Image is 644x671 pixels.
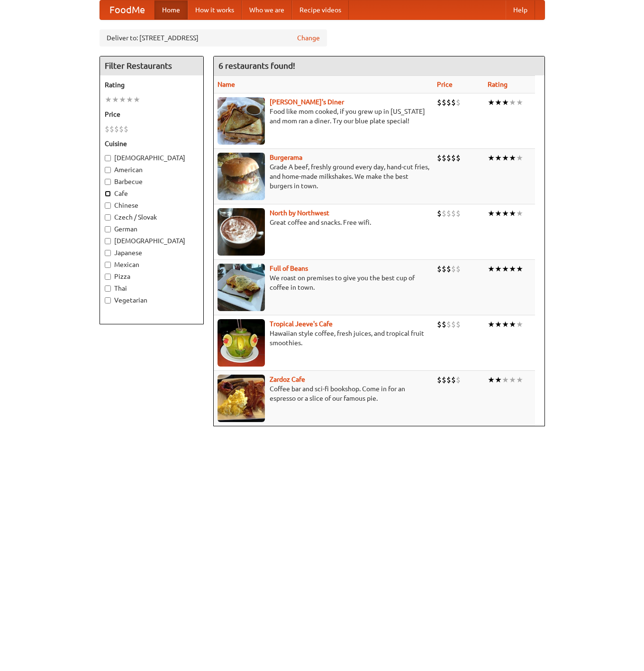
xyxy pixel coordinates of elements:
[105,238,111,244] input: [DEMOGRAPHIC_DATA]
[297,33,320,43] a: Change
[218,384,429,403] p: Coffee bar and sci-fi bookshop. Come in for an espresso or a slice of our famous pie.
[105,110,199,119] h5: Price
[270,209,329,217] a: North by Northwest
[105,262,111,268] input: Mexican
[242,0,292,19] a: Who we are
[270,154,302,161] b: Burgerama
[126,94,133,105] li: ★
[105,272,199,281] label: Pizza
[446,97,451,108] li: $
[218,319,265,367] img: jeeves.jpg
[218,375,265,422] img: zardoz.jpg
[270,376,305,383] b: Zardoz Cafe
[488,208,495,219] li: ★
[292,0,349,19] a: Recipe videos
[105,165,199,175] label: American
[495,208,502,219] li: ★
[105,295,199,305] label: Vegetarian
[154,0,188,19] a: Home
[502,97,509,108] li: ★
[488,81,508,88] a: Rating
[105,248,199,257] label: Japanese
[516,97,523,108] li: ★
[105,153,199,163] label: [DEMOGRAPHIC_DATA]
[509,208,516,219] li: ★
[124,124,128,134] li: $
[218,97,265,145] img: sallys.jpg
[451,153,456,163] li: $
[112,94,119,105] li: ★
[437,319,442,330] li: $
[105,250,111,256] input: Japanese
[516,264,523,274] li: ★
[495,153,502,163] li: ★
[100,0,154,19] a: FoodMe
[437,208,442,219] li: $
[133,94,140,105] li: ★
[502,264,509,274] li: ★
[509,319,516,330] li: ★
[270,98,344,106] a: [PERSON_NAME]'s Diner
[442,97,446,108] li: $
[456,319,461,330] li: $
[218,153,265,200] img: burgerama.jpg
[502,319,509,330] li: ★
[270,265,308,272] a: Full of Beans
[105,260,199,269] label: Mexican
[446,153,451,163] li: $
[446,264,451,274] li: $
[105,284,199,293] label: Thai
[437,153,442,163] li: $
[218,81,235,88] a: Name
[105,167,111,173] input: American
[456,264,461,274] li: $
[437,375,442,385] li: $
[105,177,199,186] label: Barbecue
[270,320,333,328] a: Tropical Jeeve's Cafe
[502,208,509,219] li: ★
[442,153,446,163] li: $
[451,264,456,274] li: $
[509,97,516,108] li: ★
[502,375,509,385] li: ★
[114,124,119,134] li: $
[516,208,523,219] li: ★
[488,375,495,385] li: ★
[437,264,442,274] li: $
[218,273,429,292] p: We roast on premises to give you the best cup of coffee in town.
[437,81,453,88] a: Price
[451,319,456,330] li: $
[488,319,495,330] li: ★
[218,329,429,348] p: Hawaiian style coffee, fresh juices, and tropical fruit smoothies.
[105,124,109,134] li: $
[437,97,442,108] li: $
[509,153,516,163] li: ★
[105,224,199,234] label: German
[502,153,509,163] li: ★
[509,264,516,274] li: ★
[105,202,111,209] input: Chinese
[105,214,111,221] input: Czech / Slovak
[218,218,429,227] p: Great coffee and snacks. Free wifi.
[495,264,502,274] li: ★
[442,208,446,219] li: $
[188,0,242,19] a: How it works
[488,97,495,108] li: ★
[105,236,199,246] label: [DEMOGRAPHIC_DATA]
[506,0,535,19] a: Help
[105,189,199,198] label: Cafe
[218,264,265,311] img: beans.jpg
[105,94,112,105] li: ★
[218,107,429,126] p: Food like mom cooked, if you grew up in [US_STATE] and mom ran a diner. Try our blue plate special!
[446,375,451,385] li: $
[446,208,451,219] li: $
[105,285,111,292] input: Thai
[516,319,523,330] li: ★
[456,97,461,108] li: $
[456,375,461,385] li: $
[495,97,502,108] li: ★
